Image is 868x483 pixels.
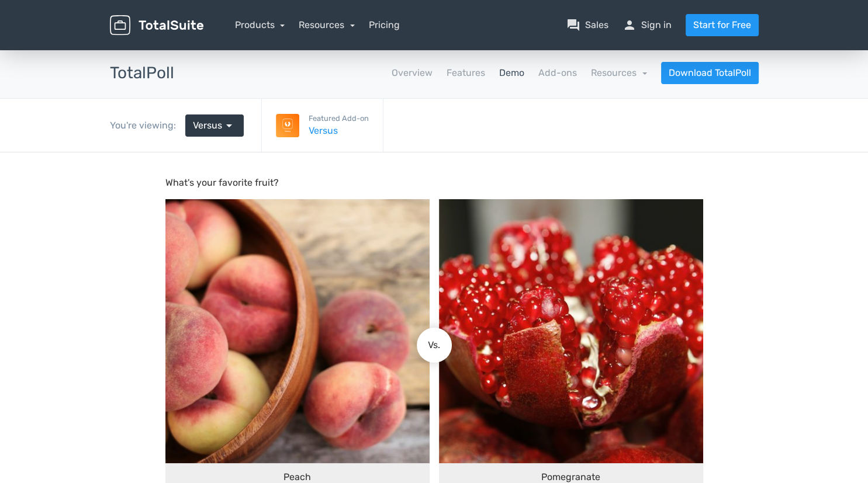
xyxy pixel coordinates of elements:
[603,357,655,387] button: Results
[276,114,299,137] img: Versus
[299,19,355,30] a: Resources
[591,67,647,78] a: Resources
[283,318,311,332] span: Peach
[623,18,637,32] span: person
[686,14,759,36] a: Start for Free
[439,47,703,311] img: pomegranate-196800_1920-500x500.jpg
[538,66,577,80] a: Add-ons
[566,18,580,32] span: question_answer
[309,113,369,124] small: Featured Add-on
[623,18,672,32] a: personSign in
[541,318,600,332] span: Pomegranate
[499,66,524,80] a: Demo
[110,119,185,133] div: You're viewing:
[447,66,485,80] a: Features
[428,186,440,200] span: Vs.
[165,47,430,311] img: peach-3314679_1920-500x500.jpg
[110,64,174,82] h3: TotalPoll
[235,19,285,30] a: Products
[185,114,244,137] a: Versus arrow_drop_down
[664,357,703,387] button: Vote
[110,15,203,36] img: TotalSuite for WordPress
[222,119,236,133] span: arrow_drop_down
[369,18,400,32] a: Pricing
[661,62,759,84] a: Download TotalPoll
[392,66,433,80] a: Overview
[193,119,222,133] span: Versus
[309,124,369,138] a: Versus
[165,23,703,37] p: What's your favorite fruit?
[566,18,608,32] a: question_answerSales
